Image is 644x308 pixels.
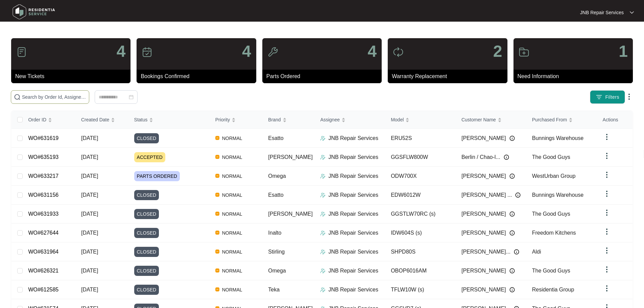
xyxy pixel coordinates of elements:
img: Assigner Icon [320,211,326,217]
a: WO#631964 [28,249,58,255]
img: search-icon [14,94,21,100]
p: Bookings Confirmed [141,72,256,80]
img: Vercel Logo [215,212,219,216]
img: Assigner Icon [320,155,326,160]
img: Info icon [504,155,509,160]
span: Omega [268,173,286,179]
span: Customer Name [461,116,496,123]
span: Stirling [268,249,285,255]
img: Vercel Logo [215,193,219,197]
img: dropdown arrow [603,171,611,179]
img: Assigner Icon [320,230,326,236]
span: ACCEPTED [134,152,165,162]
img: Assigner Icon [320,173,326,179]
span: CLOSED [134,285,159,295]
span: NORMAL [219,267,245,275]
th: Brand [263,111,315,129]
p: Parts Ordered [266,72,382,80]
td: SHPD80S [385,242,456,261]
span: Teka [268,287,280,292]
span: Esatto [268,192,283,198]
span: Aldi [532,249,541,255]
span: Status [134,116,148,123]
td: OBOP6016AM [385,261,456,280]
span: [PERSON_NAME] [461,210,506,218]
span: [DATE] [81,211,98,217]
span: CLOSED [134,133,159,143]
img: Vercel Logo [215,268,219,273]
img: icon [142,47,152,57]
a: WO#631619 [28,135,58,141]
a: WO#631933 [28,211,58,217]
img: Vercel Logo [215,136,219,140]
img: dropdown arrow [625,93,633,101]
p: 2 [493,43,502,60]
img: Info icon [509,287,515,292]
span: Inalto [268,230,281,236]
th: Status [129,111,210,129]
span: Order ID [28,116,46,123]
a: WO#612585 [28,287,58,292]
img: icon [393,47,404,57]
img: Assigner Icon [320,287,326,292]
span: [PERSON_NAME] [461,134,506,142]
span: [PERSON_NAME] [461,267,506,275]
p: New Tickets [15,72,130,80]
span: [DATE] [81,268,98,274]
img: dropdown arrow [630,11,634,14]
img: dropdown arrow [603,152,611,160]
p: JNB Repair Services [328,172,378,180]
span: Berlin / Chao-l... [461,153,500,161]
span: PARTS ORDERED [134,171,180,181]
span: [PERSON_NAME] [461,286,506,294]
img: icon [16,47,27,57]
th: Actions [597,111,633,129]
img: Vercel Logo [215,174,219,178]
span: Priority [215,116,230,123]
img: dropdown arrow [603,228,611,236]
th: Customer Name [456,111,527,129]
p: 4 [242,43,251,60]
img: Info icon [509,268,515,274]
span: [DATE] [81,287,98,292]
a: WO#627644 [28,230,58,236]
span: [DATE] [81,192,98,198]
th: Created Date [76,111,129,129]
span: [PERSON_NAME] [268,211,313,217]
img: Assigner Icon [320,136,326,141]
p: 4 [117,43,126,60]
a: WO#633217 [28,173,58,179]
td: GGSTLW70RC (s) [385,205,456,223]
a: WO#626321 [28,268,58,274]
span: [DATE] [81,135,98,141]
span: Brand [268,116,281,123]
p: 4 [367,43,377,60]
img: Vercel Logo [215,250,219,254]
span: NORMAL [219,172,245,180]
span: [PERSON_NAME] [268,154,313,160]
span: NORMAL [219,229,245,237]
span: Model [391,116,404,123]
th: Model [385,111,456,129]
span: [PERSON_NAME] [461,229,506,237]
span: [DATE] [81,230,98,236]
img: Assigner Icon [320,249,326,255]
img: Vercel Logo [215,287,219,291]
p: JNB Repair Services [328,267,378,275]
span: Esatto [268,135,283,141]
img: Assigner Icon [320,192,326,198]
span: CLOSED [134,247,159,257]
a: WO#631156 [28,192,58,198]
span: NORMAL [219,191,245,199]
td: EDW6012W [385,186,456,205]
span: [PERSON_NAME] [461,172,506,180]
img: Info icon [515,192,521,198]
img: Info icon [509,173,515,179]
input: Search by Order Id, Assignee Name, Customer Name, Brand and Model [22,93,86,101]
img: Assigner Icon [320,268,326,274]
td: GGSFLW800W [385,148,456,167]
td: ERU52S [385,129,456,148]
p: Need Information [518,72,633,80]
span: [DATE] [81,249,98,255]
td: IDW604S (s) [385,223,456,242]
